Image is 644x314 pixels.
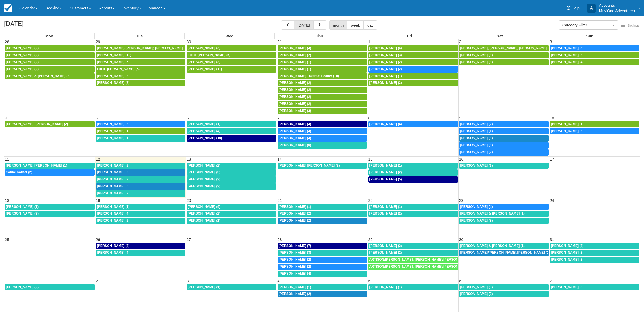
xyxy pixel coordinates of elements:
a: [PERSON_NAME] (2) [550,52,640,58]
div: A [587,4,596,13]
span: Sun [586,34,594,38]
span: [PERSON_NAME], [PERSON_NAME], [PERSON_NAME] (3) [460,46,552,50]
span: [PERSON_NAME] (2) [279,88,311,92]
span: [PERSON_NAME] (4) [279,129,311,133]
a: [PERSON_NAME] (1) [368,73,458,80]
a: [PERSON_NAME] (2) [278,218,367,224]
span: 13 [186,157,192,161]
a: [PERSON_NAME] (2) [96,169,185,176]
span: 3 [549,40,553,44]
span: 30 [459,237,464,242]
a: [PERSON_NAME], [PERSON_NAME] (2) [5,121,95,127]
button: day [363,20,377,30]
span: 6 [186,116,189,120]
a: [PERSON_NAME]/[PERSON_NAME]/[PERSON_NAME] (2) [459,250,549,256]
span: 7 [549,279,553,283]
a: [PERSON_NAME] (2) [459,218,549,224]
span: [PERSON_NAME] (11) [188,67,222,71]
span: 10 [549,116,555,120]
a: [PERSON_NAME] & [PERSON_NAME] (2) [5,73,95,80]
span: [PERSON_NAME] (2) [188,170,220,174]
a: [PERSON_NAME] (2) [550,243,640,249]
span: [PERSON_NAME] (2) [97,74,130,78]
a: [PERSON_NAME] (2) [459,121,549,127]
span: [PERSON_NAME] (2) [97,219,130,222]
a: [PERSON_NAME] (4) [187,128,276,134]
span: 26 [95,237,101,242]
a: [PERSON_NAME] (10) [187,135,276,142]
span: 4 [4,116,8,120]
a: [PERSON_NAME] (2) [187,169,276,176]
span: [PERSON_NAME] (2) [460,122,493,126]
i: Help [567,6,570,10]
span: [PERSON_NAME] [PERSON_NAME] (1) [6,164,67,167]
span: [PERSON_NAME] (1) [188,219,220,222]
img: checkfront-main-nav-mini-logo.png [4,4,12,12]
a: ARTISON/[PERSON_NAME]; [PERSON_NAME]/[PERSON_NAME]; [PERSON_NAME]/[PERSON_NAME]; [PERSON_NAME]/[P... [368,257,458,263]
a: [PERSON_NAME] (2) [187,183,276,190]
a: [PERSON_NAME] (4) [278,45,367,51]
span: [PERSON_NAME] (2) [369,251,402,254]
a: [PERSON_NAME] (10) [96,52,185,58]
a: [PERSON_NAME] (2) [96,190,185,197]
span: [PERSON_NAME] (1) [369,285,402,289]
a: [PERSON_NAME] (2) [96,243,185,249]
span: [PERSON_NAME] (5) [369,177,402,181]
a: [PERSON_NAME] (2) [368,211,458,217]
span: [PERSON_NAME] & [PERSON_NAME] (2) [6,74,70,78]
a: [PERSON_NAME] (2) [187,59,276,65]
span: [PERSON_NAME] (4) [279,272,311,275]
span: [PERSON_NAME] (2) [551,258,584,261]
span: [PERSON_NAME] (2) [279,219,311,222]
span: 12 [95,157,101,161]
a: [PERSON_NAME] (2) [368,66,458,73]
a: [PERSON_NAME], [PERSON_NAME], [PERSON_NAME] (3) [459,45,549,51]
a: [PERSON_NAME] (2) [96,121,185,127]
a: [PERSON_NAME] (2) [5,66,95,73]
a: [PERSON_NAME] (1) [187,218,276,224]
span: 7 [277,116,280,120]
p: Muy'Ono Adventures [599,8,635,13]
span: 29 [95,40,101,44]
a: [PERSON_NAME] (5) [96,59,185,65]
span: [PERSON_NAME] (2) [6,46,39,50]
a: [PERSON_NAME] (2) [5,284,95,291]
span: Mon [45,34,53,38]
span: [PERSON_NAME] (1) [188,122,220,126]
a: [PERSON_NAME] (2) [278,264,367,270]
span: [PERSON_NAME] (2) [6,60,39,64]
a: [PERSON_NAME] (4) [459,204,549,210]
h2: [DATE] [4,20,72,30]
span: [PERSON_NAME] (4) [97,251,130,254]
span: [PERSON_NAME] (10) [188,136,222,140]
span: [PERSON_NAME] (2) [369,212,402,215]
a: [PERSON_NAME] (1) [368,204,458,210]
a: [PERSON_NAME] (3) [278,108,367,114]
span: [PERSON_NAME] (1) [369,164,402,167]
a: [PERSON_NAME] (3) [459,142,549,149]
span: LuLu- [PERSON_NAME] (5) [188,53,230,57]
span: 20 [186,198,192,203]
span: [PERSON_NAME] (4) [188,129,220,133]
span: [PERSON_NAME] (2) [551,251,584,254]
a: [PERSON_NAME] (3) [550,45,640,51]
span: Wed [226,34,234,38]
a: [PERSON_NAME] (2) [278,94,367,100]
button: [DATE] [294,20,313,30]
span: [PERSON_NAME] (2) [551,244,584,248]
span: [PERSON_NAME] (2) [97,244,130,248]
span: [PERSON_NAME] (1) [97,129,130,133]
span: [PERSON_NAME] (2) [279,95,311,99]
a: [PERSON_NAME] (2) [278,257,367,263]
button: Category Filter [559,20,618,30]
a: [PERSON_NAME] (4) [96,211,185,217]
span: 31 [549,237,555,242]
a: [PERSON_NAME] (5) [550,284,640,291]
span: [PERSON_NAME] (2) [279,292,311,296]
span: [PERSON_NAME] (6) [279,143,311,147]
span: [PERSON_NAME] (1) [460,129,493,133]
a: [PERSON_NAME] (2) [459,149,549,156]
span: [PERSON_NAME] (3) [460,143,493,147]
span: [PERSON_NAME] (2) [188,60,220,64]
span: [PERSON_NAME] (2) [188,164,220,167]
